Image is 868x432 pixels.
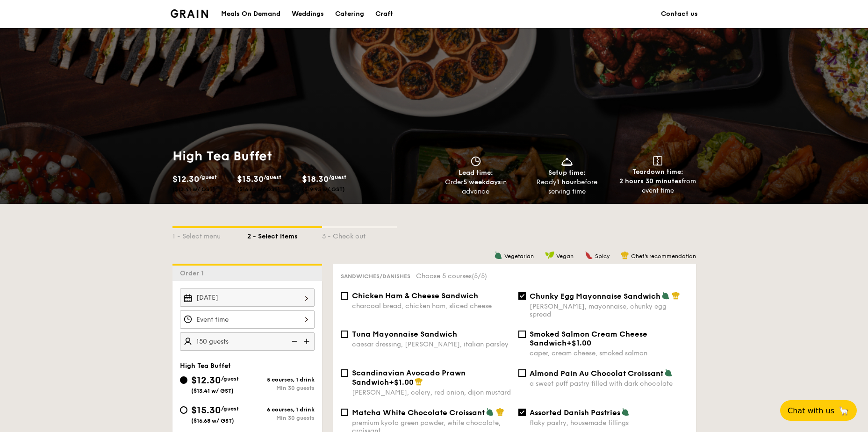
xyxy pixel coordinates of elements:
span: $15.30 [237,174,264,184]
span: $12.30 [172,174,199,184]
span: Chat with us [788,406,834,415]
span: ($19.95 w/ GST) [302,186,345,193]
span: /guest [221,405,239,412]
span: ($16.68 w/ GST) [191,418,234,424]
strong: 1 hour [557,178,577,186]
span: Chicken Ham & Cheese Sandwich [352,291,478,300]
span: $12.30 [191,375,221,386]
div: Ready before serving time [525,178,609,196]
span: Spicy [595,253,610,259]
div: Min 30 guests [247,415,315,421]
div: 3 - Check out [322,228,397,241]
span: /guest [329,174,346,180]
img: icon-spicy.37a8142b.svg [585,251,593,259]
span: Almond Pain Au Chocolat Croissant [530,369,663,378]
input: Event time [180,310,315,329]
img: icon-clock.2db775ea.svg [469,156,483,166]
input: Almond Pain Au Chocolat Croissanta sweet puff pastry filled with dark chocolate [518,369,526,377]
span: Assorted Danish Pastries [530,408,620,417]
span: Matcha White Chocolate Croissant [352,408,485,417]
div: from event time [616,177,700,195]
div: [PERSON_NAME], mayonnaise, chunky egg spread [530,302,689,318]
input: Scandinavian Avocado Prawn Sandwich+$1.00[PERSON_NAME], celery, red onion, dijon mustard [341,369,348,377]
span: Choose 5 courses [416,272,487,280]
input: Smoked Salmon Cream Cheese Sandwich+$1.00caper, cream cheese, smoked salmon [518,331,526,338]
input: Event date [180,288,315,307]
span: Vegan [556,253,574,259]
img: icon-vegetarian.fe4039eb.svg [661,291,670,300]
span: Vegetarian [504,253,534,259]
input: Assorted Danish Pastriesflaky pastry, housemade fillings [518,409,526,416]
a: Logotype [171,9,208,18]
img: icon-vegetarian.fe4039eb.svg [664,368,673,377]
div: a sweet puff pastry filled with dark chocolate [530,380,689,388]
span: Scandinavian Avocado Prawn Sandwich [352,368,466,387]
div: caper, cream cheese, smoked salmon [530,349,689,357]
button: Chat with us🦙 [780,400,857,421]
span: +$1.00 [389,378,414,387]
img: icon-reduce.1d2dbef1.svg [287,332,301,350]
img: icon-vegetarian.fe4039eb.svg [494,251,502,259]
input: $15.30/guest($16.68 w/ GST)6 courses, 1 drinkMin 30 guests [180,406,187,414]
input: $12.30/guest($13.41 w/ GST)5 courses, 1 drinkMin 30 guests [180,376,187,384]
div: 5 courses, 1 drink [247,376,315,383]
img: icon-chef-hat.a58ddaea.svg [621,251,629,259]
img: icon-teardown.65201eee.svg [653,156,662,166]
span: Chef's recommendation [631,253,696,259]
strong: 2 hours 30 minutes [619,177,681,185]
span: Teardown time: [632,168,683,176]
div: [PERSON_NAME], celery, red onion, dijon mustard [352,389,511,396]
img: icon-vegetarian.fe4039eb.svg [621,408,630,416]
img: Grain [171,9,208,18]
div: Order in advance [434,178,518,196]
input: Number of guests [180,332,315,351]
input: Matcha White Chocolate Croissantpremium kyoto green powder, white chocolate, croissant [341,409,348,416]
span: Smoked Salmon Cream Cheese Sandwich [530,330,647,347]
input: Chicken Ham & Cheese Sandwichcharcoal bread, chicken ham, sliced cheese [341,292,348,300]
img: icon-vegan.f8ff3823.svg [545,251,554,259]
img: icon-chef-hat.a58ddaea.svg [672,291,680,300]
span: Tuna Mayonnaise Sandwich [352,330,457,338]
span: $18.30 [302,174,329,184]
span: (5/5) [472,272,487,280]
span: +$1.00 [567,338,591,347]
span: ($13.41 w/ GST) [191,388,234,394]
img: icon-add.58712e84.svg [301,332,315,350]
img: icon-vegetarian.fe4039eb.svg [486,408,494,416]
span: ($16.68 w/ GST) [237,186,280,193]
span: 🦙 [838,405,849,416]
div: Min 30 guests [247,385,315,391]
div: 2 - Select items [247,228,322,241]
span: Setup time: [548,169,586,177]
span: High Tea Buffet [180,362,231,370]
div: 1 - Select menu [172,228,247,241]
span: $15.30 [191,405,221,416]
img: icon-chef-hat.a58ddaea.svg [415,377,423,386]
span: /guest [221,375,239,382]
h1: High Tea Buffet [172,148,430,165]
span: /guest [199,174,217,180]
strong: 5 weekdays [463,178,501,186]
div: charcoal bread, chicken ham, sliced cheese [352,302,511,310]
input: Tuna Mayonnaise Sandwichcaesar dressing, [PERSON_NAME], italian parsley [341,331,348,338]
span: ($13.41 w/ GST) [172,186,215,193]
input: Chunky Egg Mayonnaise Sandwich[PERSON_NAME], mayonnaise, chunky egg spread [518,292,526,300]
img: icon-dish.430c3a2e.svg [560,156,574,166]
span: Sandwiches/Danishes [341,273,410,280]
span: /guest [264,174,281,180]
span: Lead time: [459,169,493,177]
div: caesar dressing, [PERSON_NAME], italian parsley [352,340,511,348]
div: 6 courses, 1 drink [247,406,315,413]
span: Chunky Egg Mayonnaise Sandwich [530,292,660,301]
div: flaky pastry, housemade fillings [530,419,689,427]
span: Order 1 [180,269,208,277]
img: icon-chef-hat.a58ddaea.svg [496,408,504,416]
